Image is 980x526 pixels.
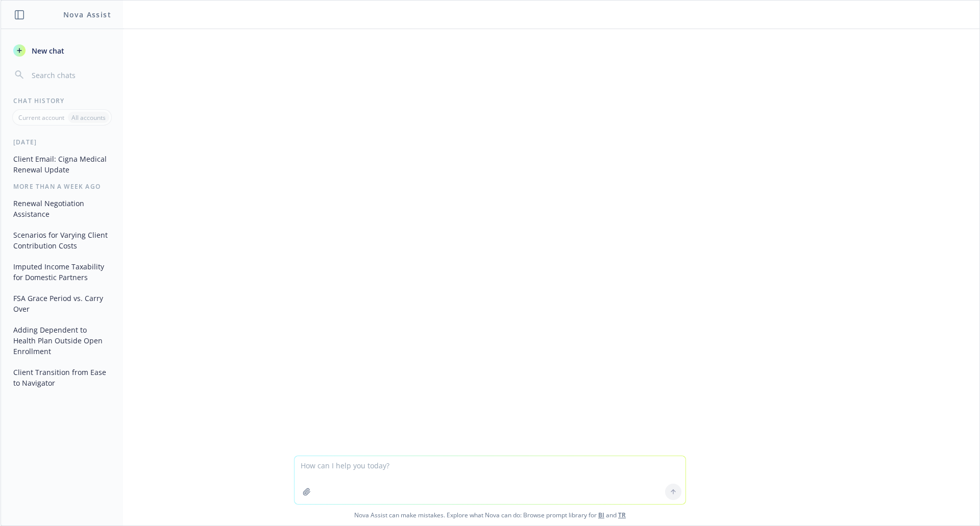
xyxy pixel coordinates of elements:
button: Renewal Negotiation Assistance [9,195,115,222]
button: Adding Dependent to Health Plan Outside Open Enrollment [9,321,115,360]
button: Imputed Income Taxability for Domestic Partners [9,258,115,286]
span: Nova Assist can make mistakes. Explore what Nova can do: Browse prompt library for and [5,505,975,525]
button: Client Email: Cigna Medical Renewal Update [9,151,115,178]
input: Search chats [30,68,111,82]
p: Current account [18,113,64,122]
button: Scenarios for Varying Client Contribution Costs [9,227,115,254]
p: All accounts [71,113,106,122]
div: Chat History [1,96,123,105]
div: More than a week ago [1,182,123,191]
h1: Nova Assist [63,9,111,20]
span: New chat [30,45,64,56]
a: TR [618,511,626,519]
div: [DATE] [1,138,123,146]
button: New chat [9,41,115,60]
button: Client Transition from Ease to Navigator [9,364,115,391]
a: BI [598,511,604,519]
button: FSA Grace Period vs. Carry Over [9,290,115,317]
